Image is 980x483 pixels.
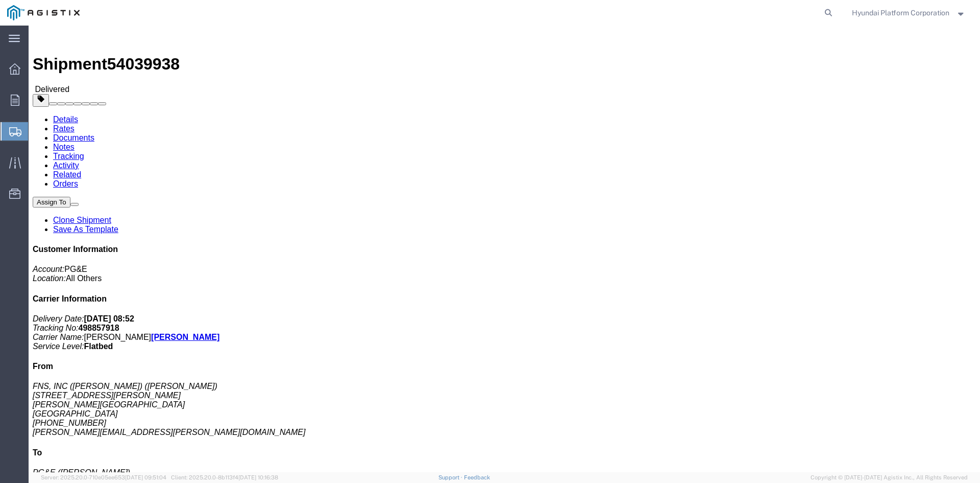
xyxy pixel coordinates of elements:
[811,473,968,482] span: Copyright © [DATE]-[DATE] Agistix Inc., All Rights Reserved
[41,474,166,480] span: Server: 2025.20.0-710e05ee653
[7,5,80,20] img: logo
[852,7,949,18] span: Hyundai Platform Corporation
[851,7,966,19] button: Hyundai Platform Corporation
[438,474,464,480] a: Support
[171,474,278,480] span: Client: 2025.20.0-8b113f4
[238,474,278,480] span: [DATE] 10:16:38
[29,26,980,472] iframe: FS Legacy Container
[125,474,166,480] span: [DATE] 09:51:04
[464,474,490,480] a: Feedback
